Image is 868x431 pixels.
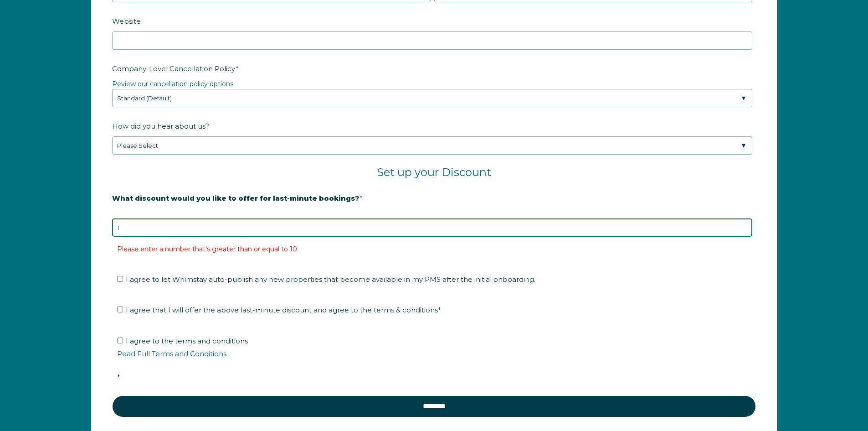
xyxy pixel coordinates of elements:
[377,166,491,179] span: Set up your Discount
[112,80,233,88] a: Review our cancellation policy options
[112,14,141,28] span: Website
[117,337,757,381] span: I agree to the terms and conditions
[117,349,226,358] a: Read Full Terms and Conditions
[112,119,209,133] span: How did you hear about us?
[112,194,360,203] strong: What discount would you like to offer for last-minute bookings?
[112,209,255,218] strong: 20% is recommended, minimum of 10%
[126,275,535,284] span: I agree to let Whimstay auto-publish any new properties that become available in my PMS after the...
[117,306,123,312] input: I agree that I will offer the above last-minute discount and agree to the terms & conditions*
[117,338,123,343] input: I agree to the terms and conditionsRead Full Terms and Conditions*
[126,306,441,314] span: I agree that I will offer the above last-minute discount and agree to the terms & conditions
[117,276,123,282] input: I agree to let Whimstay auto-publish any new properties that become available in my PMS after the...
[112,62,236,76] span: Company-Level Cancellation Policy
[117,245,298,253] label: Please enter a number that's greater than or equal to 10.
